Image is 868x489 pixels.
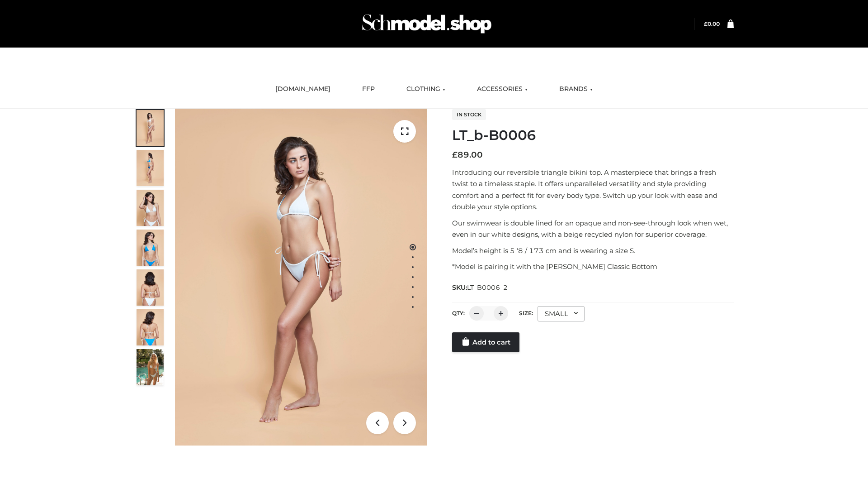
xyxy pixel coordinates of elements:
[355,79,382,99] a: FFP
[704,20,720,27] a: £0.00
[137,230,164,266] img: ArielClassicBikiniTop_CloudNine_AzureSky_OW114ECO_4-scaled.jpg
[519,310,533,316] label: Size:
[452,167,734,213] p: Introducing our reversible triangle bikini top. A masterpiece that brings a fresh twist to a time...
[137,269,164,306] img: ArielClassicBikiniTop_CloudNine_AzureSky_OW114ECO_7-scaled.jpg
[704,20,720,27] bdi: 0.00
[137,190,164,226] img: ArielClassicBikiniTop_CloudNine_AzureSky_OW114ECO_3-scaled.jpg
[452,150,483,160] bdi: 89.00
[400,79,452,99] a: CLOTHING
[137,150,164,186] img: ArielClassicBikiniTop_CloudNine_AzureSky_OW114ECO_2-scaled.jpg
[452,127,734,144] h1: LT_b-B0006
[137,110,164,146] img: ArielClassicBikiniTop_CloudNine_AzureSky_OW114ECO_1-scaled.jpg
[269,79,337,99] a: [DOMAIN_NAME]
[552,79,599,99] a: BRANDS
[538,306,585,321] div: SMALL
[452,217,734,240] p: Our swimwear is double lined for an opaque and non-see-through look when wet, even in our white d...
[452,332,519,352] a: Add to cart
[137,309,164,345] img: ArielClassicBikiniTop_CloudNine_AzureSky_OW114ECO_8-scaled.jpg
[470,79,534,99] a: ACCESSORIES
[467,283,508,292] span: LT_B0006_2
[452,261,734,273] p: *Model is pairing it with the [PERSON_NAME] Classic Bottom
[175,109,427,446] img: LT_b-B0006
[452,245,734,257] p: Model’s height is 5 ‘8 / 173 cm and is wearing a size S.
[452,109,486,120] span: In stock
[359,6,495,42] img: Schmodel Admin 964
[452,310,465,316] label: QTY:
[452,150,458,160] span: £
[137,349,164,385] img: Arieltop_CloudNine_AzureSky2.jpg
[704,20,708,27] span: £
[452,282,509,293] span: SKU:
